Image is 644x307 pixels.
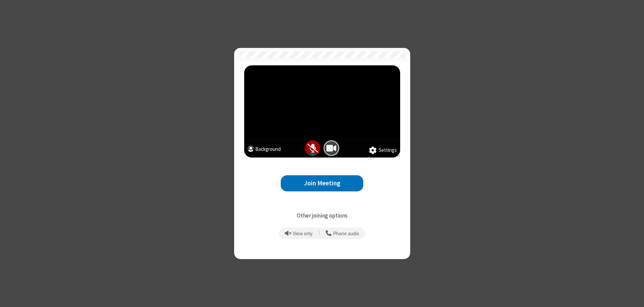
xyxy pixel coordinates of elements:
[324,140,339,156] button: Camera is on
[293,231,313,237] span: View only
[333,231,359,237] span: Phone audio
[305,140,320,156] button: Mic is off
[323,228,362,239] button: Use your phone for mic and speaker while you view the meeting on this device.
[248,145,281,155] button: Background
[244,211,400,220] p: Other joining options
[281,175,363,192] button: Join Meeting
[319,229,320,238] span: |
[369,146,397,155] button: Settings
[282,228,315,239] button: Prevent echo when there is already an active mic and speaker in the room.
